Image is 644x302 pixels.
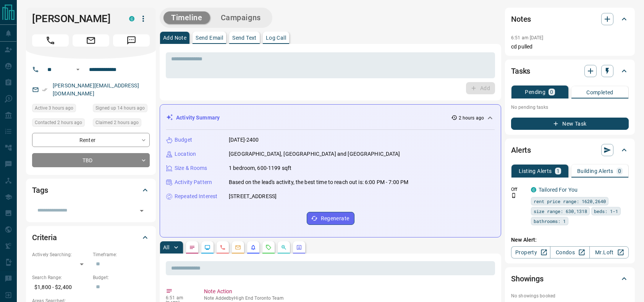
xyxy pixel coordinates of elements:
p: Note Action [204,287,492,296]
span: rent price range: 1620,2640 [534,197,606,205]
button: Open [73,65,83,74]
svg: Requests [265,244,272,250]
p: Log Call [266,35,286,40]
span: bathrooms: 1 [534,217,566,225]
p: Timeframe: [93,251,150,258]
p: No pending tasks [511,102,629,113]
p: Based on the lead's activity, the best time to reach out is: 6:00 PM - 7:00 PM [229,178,408,186]
span: Contacted 2 hours ago [35,119,82,126]
svg: Notes [189,244,195,250]
h2: Tags [32,184,48,196]
div: Activity Summary2 hours ago [166,111,495,125]
svg: Calls [220,244,226,250]
div: Wed Aug 13 2025 [32,118,89,129]
span: Message [113,34,150,47]
h2: Criteria [32,231,57,244]
div: Wed Aug 13 2025 [32,104,89,115]
p: Activity Pattern [175,178,212,186]
h2: Notes [511,13,531,25]
p: Building Alerts [577,168,613,174]
div: Notes [511,10,629,28]
p: 6:51 am [DATE] [511,35,544,40]
div: Criteria [32,228,150,247]
button: Open [136,205,147,216]
a: [PERSON_NAME][EMAIL_ADDRESS][DOMAIN_NAME] [53,82,139,97]
p: Search Range: [32,274,89,281]
span: Signed up 14 hours ago [95,104,145,112]
div: TBD [32,153,150,167]
a: Tailored For You [539,187,578,193]
p: Note Added by High End Toronto Team [204,296,492,301]
button: Regenerate [307,212,354,225]
a: Condos [550,246,589,258]
span: Call [32,34,69,47]
div: condos.ca [531,187,536,192]
div: condos.ca [129,16,134,21]
p: 2 hours ago [459,115,484,121]
span: size range: 630,1318 [534,207,587,215]
p: Completed [586,90,613,95]
svg: Opportunities [281,244,287,250]
p: Add Note [163,35,186,40]
p: 1 [557,168,560,174]
svg: Listing Alerts [250,244,256,250]
p: [GEOGRAPHIC_DATA], [GEOGRAPHIC_DATA] and [GEOGRAPHIC_DATA] [229,150,400,158]
p: 6:51 am [166,295,193,300]
svg: Emails [235,244,241,250]
div: Showings [511,270,629,288]
button: Timeline [163,11,210,24]
p: Size & Rooms [175,164,207,172]
p: 0 [618,168,621,174]
span: beds: 1-1 [594,207,618,215]
svg: Email Verified [42,87,47,92]
a: Mr.Loft [589,246,629,258]
div: Tasks [511,62,629,80]
svg: Lead Browsing Activity [204,244,210,250]
div: Wed Aug 13 2025 [93,118,150,129]
h2: Showings [511,273,544,285]
p: $1,800 - $2,400 [32,281,89,294]
p: [DATE]-2400 [229,136,259,144]
div: Tags [32,181,150,199]
p: Pending [525,89,545,95]
div: Tue Aug 12 2025 [93,104,150,115]
h2: Tasks [511,65,530,77]
svg: Agent Actions [296,244,302,250]
div: Alerts [511,141,629,159]
h2: Alerts [511,144,531,156]
svg: Push Notification Only [511,193,516,198]
p: Listing Alerts [519,168,552,174]
h1: [PERSON_NAME] [32,13,118,25]
button: Campaigns [213,11,269,24]
p: No showings booked [511,292,629,299]
p: cd pulled [511,43,629,51]
a: Property [511,246,550,258]
p: Activity Summary [176,114,220,122]
button: New Task [511,118,629,130]
span: Email [73,34,109,47]
p: New Alert: [511,236,629,244]
p: [STREET_ADDRESS] [229,192,277,200]
p: Send Email [196,35,223,40]
p: Send Text [232,35,257,40]
p: Off [511,186,526,193]
p: All [163,245,169,250]
p: Budget [175,136,192,144]
p: 0 [550,89,553,95]
div: Renter [32,133,150,147]
p: Repeated Interest [175,192,217,200]
p: Location [175,150,196,158]
p: Budget: [93,274,150,281]
span: Active 3 hours ago [35,104,73,112]
p: Actively Searching: [32,251,89,258]
span: Claimed 2 hours ago [95,119,139,126]
p: 1 bedroom, 600-1199 sqft [229,164,291,172]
